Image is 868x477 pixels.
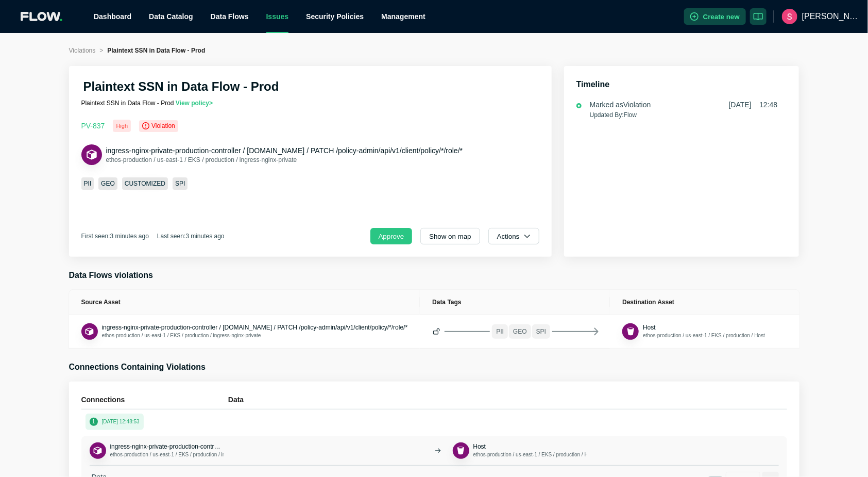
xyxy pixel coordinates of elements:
div: ApiEndpointingress-nginx-private-production-controller / [DOMAIN_NAME] / PATCH /policy-admin/api/... [81,144,463,165]
a: Dashboard [94,12,131,21]
div: 3 minutes ago [110,232,149,240]
span: ethos-production / us-east-1 / EKS / production / ingress-nginx-private [110,452,269,457]
img: Bucket [455,446,466,456]
div: ApiEndpointingress-nginx-private-production-controller / [DOMAIN_NAME] / PATCH /policy-admin/api/... [90,442,224,459]
h3: Data Flows violations [69,269,799,282]
button: Host [473,442,486,451]
p: Updated By: Flow [590,110,778,120]
button: Bucket [622,323,639,340]
button: ingress-nginx-private-production-controller / [DOMAIN_NAME] / PATCH /policy-admin/api/v1/client/p... [102,323,408,332]
th: Destination Asset [610,290,799,315]
button: Show on map [420,228,480,244]
button: ingress-nginx-private-production-controller / [DOMAIN_NAME] / PATCH /policy-admin/api/v1/client/p... [110,442,224,451]
span: Last seen: [157,233,225,240]
div: ConnectionsData [81,394,787,409]
img: Bucket [625,326,636,337]
button: ingress-nginx-private-production-controller / [DOMAIN_NAME] / PATCH /policy-admin/api/v1/client/p... [106,145,463,156]
span: First seen: [81,233,149,240]
span: ingress-nginx-private-production-controller / [DOMAIN_NAME] / PATCH /policy-admin/api/v1/client/p... [110,443,416,450]
span: ethos-production / us-east-1 / EKS / production / ingress-nginx-private [102,333,261,338]
button: ApiEndpoint [81,323,98,340]
span: SPI [173,177,188,190]
button: 1[DATE] 12:48:53 [86,414,144,430]
span: ingress-nginx-private-production-controller / [DOMAIN_NAME] / PATCH /policy-admin/api/v1/client/p... [102,324,408,331]
h5: Connections [81,394,228,405]
div: BucketHostethos-production / us-east-1 / EKS / production / Host [622,323,765,340]
span: ethos-production / us-east-1 / EKS / production / Host [473,452,595,457]
button: Approve [370,228,413,244]
span: PV- 837 [81,122,105,130]
span: Host [473,443,486,450]
span: Data Flows [211,12,249,21]
button: ApiEndpoint [90,442,106,459]
span: CUSTOMIZED [122,177,168,190]
button: Create new [684,8,746,25]
span: PII [81,177,94,190]
h3: Connections Containing Violations [69,361,799,373]
th: Source Asset [69,290,420,315]
span: ethos-production / us-east-1 / EKS / production / ingress-nginx-private [106,156,297,163]
span: [DATE] 12:48 [729,100,778,110]
button: Host [643,323,656,332]
img: ApiEndpoint [84,326,95,337]
p: [DATE] 12:48:53 [102,418,140,426]
h5: Data [228,394,787,405]
button: ApiEndpoint [81,144,102,165]
img: ACg8ocJ9la7mZOLiPBa_o7I9MBThCC15abFzTkUmGbbaHOJlHvQ7oQ=s96-c [782,9,797,24]
span: GEO [509,324,531,339]
div: ApiEndpointingress-nginx-private-production-controller / [DOMAIN_NAME] / PATCH /policy-admin/api/... [90,436,779,465]
button: Bucket [453,442,469,459]
li: > [99,45,103,56]
h2: Plaintext SSN in Data Flow - Prod [83,78,279,95]
span: Violations [69,47,96,54]
span: SPI [532,324,550,339]
p: Plaintext SSN in Data Flow - Prod [81,99,356,107]
span: Host [643,324,656,331]
img: ApiEndpoint [92,446,103,456]
span: Plaintext SSN in Data Flow - Prod [107,47,205,54]
div: ApiEndpointingress-nginx-private-production-controller / [DOMAIN_NAME] / PATCH /policy-admin/api/... [81,323,408,340]
div: BucketHostethos-production / us-east-1 / EKS / production / Host [453,442,587,459]
div: 3 minutes ago [185,232,224,240]
div: High [113,120,131,132]
th: Data Tags [420,290,610,315]
a: View policy> [176,100,213,107]
a: Data Catalog [149,12,193,21]
div: Marked as Violation [590,100,651,110]
img: ApiEndpoint [85,148,98,161]
h3: Timeline [576,78,787,91]
span: 1 [90,418,98,426]
div: Violation [139,120,178,132]
span: GEO [98,177,117,190]
a: Security Policies [306,12,364,21]
button: Actions [488,228,539,244]
span: ingress-nginx-private-production-controller / [DOMAIN_NAME] / PATCH /policy-admin/api/v1/client/p... [106,146,463,155]
span: ethos-production / us-east-1 / EKS / production / Host [643,333,765,338]
span: PII [492,324,508,339]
